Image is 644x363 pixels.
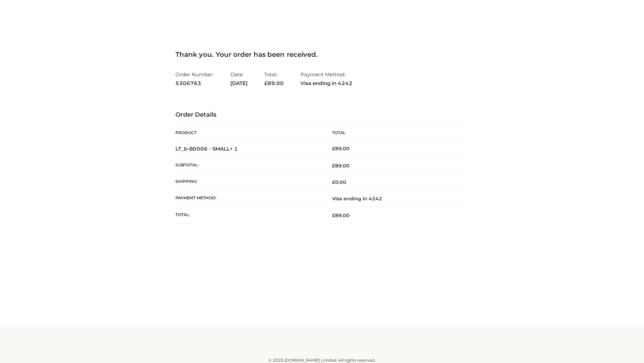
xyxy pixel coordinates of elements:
strong: Visa ending in 4242 [301,79,353,88]
li: Payment Method: [301,69,353,89]
strong: [DATE] [230,79,248,88]
span: £ [332,212,335,218]
h3: Order Details [175,111,469,119]
th: Payment method: [175,191,322,207]
bdi: 89.00 [332,146,350,152]
strong: × 1 [230,146,238,152]
li: Date: [230,69,248,89]
span: £ [332,163,335,169]
span: £ [332,179,335,185]
strong: LT_b-B0006 - SMALL [175,146,238,152]
th: Product [175,125,322,140]
td: Visa ending in 4242 [322,191,469,207]
span: 89.00 [332,163,350,169]
th: Total [322,125,469,140]
bdi: 0.00 [332,179,346,185]
th: Total: [175,207,322,224]
span: 89.00 [264,80,284,86]
span: £ [332,146,335,152]
h3: Thank you. Your order has been received. [175,50,469,58]
th: Subtotal: [175,157,322,174]
li: Total: [264,69,284,89]
strong: 5306763 [175,79,214,88]
th: Shipping: [175,174,322,191]
li: Order Number: [175,69,214,89]
span: 89.00 [332,212,350,218]
span: £ [264,80,268,86]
